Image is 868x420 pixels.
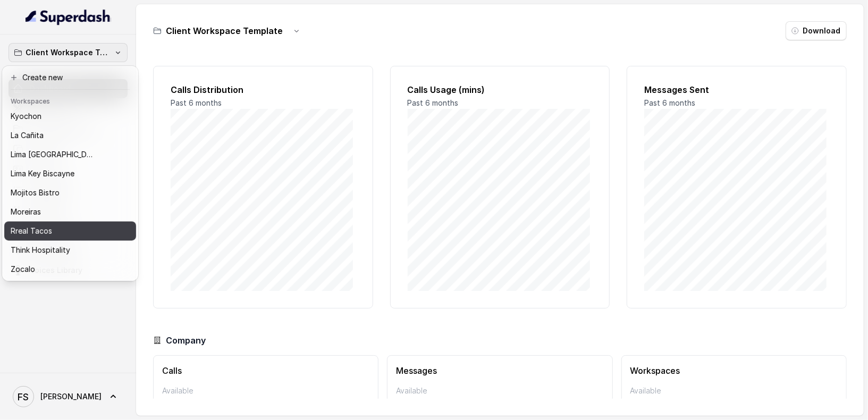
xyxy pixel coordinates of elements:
button: Create new [4,68,136,87]
div: Client Workspace Template [2,66,138,281]
p: Rreal Tacos [11,225,52,237]
p: Client Workspace Template [26,46,111,59]
button: Client Workspace Template [9,43,128,62]
header: Workspaces [4,92,136,109]
p: Lima Key Biscayne [11,167,74,180]
p: Mojitos Bistro [11,186,60,199]
p: Moreiras [11,205,41,218]
p: Lima [GEOGRAPHIC_DATA] [11,148,96,161]
p: Think Hospitality [11,244,70,256]
p: Kyochon [11,110,41,123]
p: Zocalo [11,263,35,276]
p: La Cañita [11,129,44,142]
